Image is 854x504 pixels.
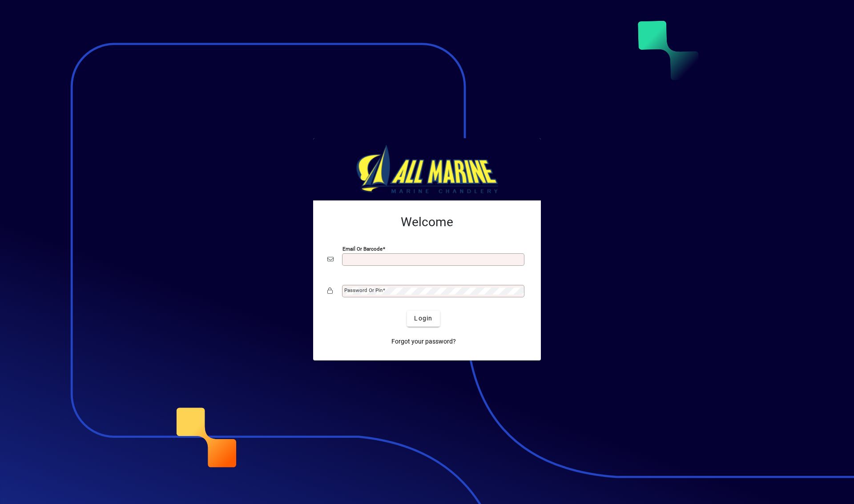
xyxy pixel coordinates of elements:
[407,311,439,327] button: Login
[342,245,383,252] mat-label: Email or Barcode
[391,337,456,346] span: Forgot your password?
[388,334,459,350] a: Forgot your password?
[414,314,432,323] span: Login
[327,215,527,230] h2: Welcome
[344,287,383,293] mat-label: Password or Pin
